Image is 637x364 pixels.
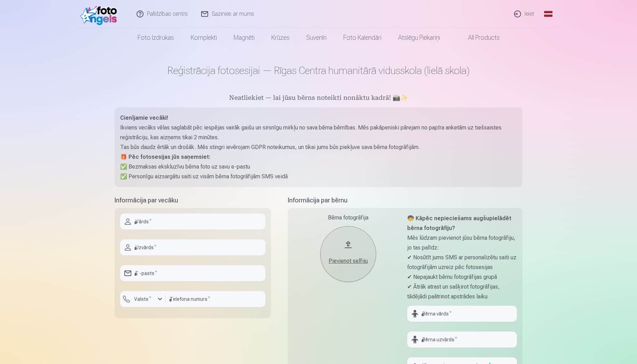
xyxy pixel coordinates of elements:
[131,296,154,303] label: Valsts
[407,253,517,272] p: ✔ Nosūtīt jums SMS ar personalizētu saiti uz fotogrāfijām uzreiz pēc fotosesijas
[390,28,448,47] a: Atslēgu piekariņi
[263,28,298,47] a: Krūzes
[182,28,225,47] a: Komplekti
[407,215,511,231] strong: 🧒 Kāpēc nepieciešams augšupielādēt bērna fotogrāfiju?
[120,172,517,181] p: ✅ Personīgu aizsargātu saiti uz visām bērna fotogrāfijām SMS veidā
[407,233,517,253] p: Mēs lūdzam pievienot jūsu bērna fotogrāfiju, jo tas palīdz:
[225,28,263,47] a: Magnēti
[288,195,522,205] h5: Informācija par bērnu
[448,28,508,47] a: All products
[407,272,517,282] p: ✔ Nepajaukt bērnu fotogrāfijas grupā
[120,291,166,307] button: Valsts*
[320,226,376,282] button: Pievienot selfiju
[120,154,210,160] strong: 🎁 Pēc fotosesijas jūs saņemsiet:
[115,64,522,77] h1: Reģistrācija fotosesijai — Rīgas Centra humanitārā vidusskola (lielā skola)
[293,214,403,222] div: Bērna fotogrāfija
[120,114,168,121] strong: Cienījamie vecāki!
[115,195,271,205] h5: Informācija par vecāku
[298,28,335,47] a: Suvenīri
[407,282,517,302] p: ✔ Ātrāk atrast un sašķirot fotogrāfijas, tādējādi paātrinot apstrādes laiku
[129,28,182,47] a: Foto izdrukas
[115,94,522,103] h5: Neatliekiet — lai jūsu bērns noteikti nonāktu kadrā! 📸✨
[120,162,517,172] p: ✅ Bezmaksas ekskluzīvu bērna foto uz savu e-pastu
[120,123,517,142] p: Ikviens vecāks vēlas saglabāt pēc iespējas vairāk gaišu un sirsnīgu mirkļu no sava bērna bērnības...
[335,28,390,47] a: Foto kalendāri
[120,142,517,152] p: Tas būs daudz ērtāk un drošāk. Mēs stingri ievērojam GDPR noteikumus, un tikai jums būs piekļuve ...
[327,257,369,265] div: Pievienot selfiju
[80,3,120,25] img: /fa1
